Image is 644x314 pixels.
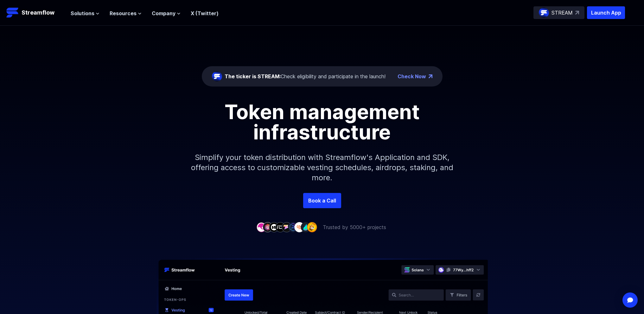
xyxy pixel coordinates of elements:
a: X (Twitter) [191,10,219,16]
button: Company [152,10,181,17]
img: company-8 [301,222,311,232]
img: company-7 [294,222,304,232]
img: company-9 [307,222,317,232]
button: Launch App [587,6,625,19]
img: company-3 [269,222,279,232]
span: The ticker is STREAM: [225,73,281,80]
span: Resources [110,10,137,17]
img: company-6 [288,222,298,232]
a: STREAM [533,6,584,19]
img: streamflow-logo-circle.png [212,71,222,81]
span: Company [152,10,175,17]
img: top-right-arrow.png [429,74,432,78]
img: company-1 [256,222,266,232]
a: Book a Call [303,193,341,208]
p: Streamflow [22,8,54,17]
a: Check Now [398,73,426,80]
span: Solutions [71,10,94,17]
img: Streamflow Logo [6,6,19,19]
div: Open Intercom Messenger [622,292,638,308]
a: Streamflow [6,6,64,19]
h1: Token management infrastructure [180,102,465,142]
p: Simplify your token distribution with Streamflow's Application and SDK, offering access to custom... [186,142,458,193]
p: Trusted by 5000+ projects [323,223,386,231]
img: company-5 [282,222,292,232]
img: company-4 [275,222,285,232]
img: top-right-arrow.svg [575,11,579,15]
img: streamflow-logo-circle.png [539,8,549,18]
button: Resources [110,10,142,17]
button: Solutions [71,10,99,17]
div: Check eligibility and participate in the launch! [225,73,386,80]
p: STREAM [552,9,573,16]
img: company-2 [263,222,273,232]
